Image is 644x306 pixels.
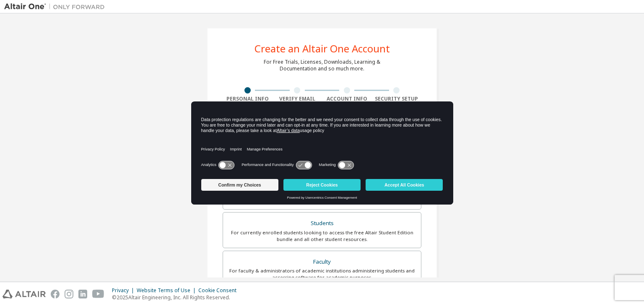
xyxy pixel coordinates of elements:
[372,96,422,102] div: Security Setup
[264,59,380,72] div: For Free Trials, Licenses, Downloads, Learning & Documentation and so much more.
[228,256,416,268] div: Faculty
[198,287,241,294] div: Cookie Consent
[254,44,390,54] div: Create an Altair One Account
[228,218,416,229] div: Students
[65,290,73,298] img: instagram.svg
[4,3,109,11] img: Altair One
[51,290,60,298] img: facebook.svg
[223,96,273,102] div: Personal Info
[228,267,416,281] div: For faculty & administrators of academic institutions administering students and accessing softwa...
[92,290,104,298] img: youtube.svg
[3,290,46,298] img: altair_logo.svg
[273,96,322,102] div: Verify Email
[137,287,198,294] div: Website Terms of Use
[322,96,372,102] div: Account Info
[112,287,137,294] div: Privacy
[228,229,416,243] div: For currently enrolled students looking to access the free Altair Student Edition bundle and all ...
[78,290,87,298] img: linkedin.svg
[112,294,241,301] p: © 2025 Altair Engineering, Inc. All Rights Reserved.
